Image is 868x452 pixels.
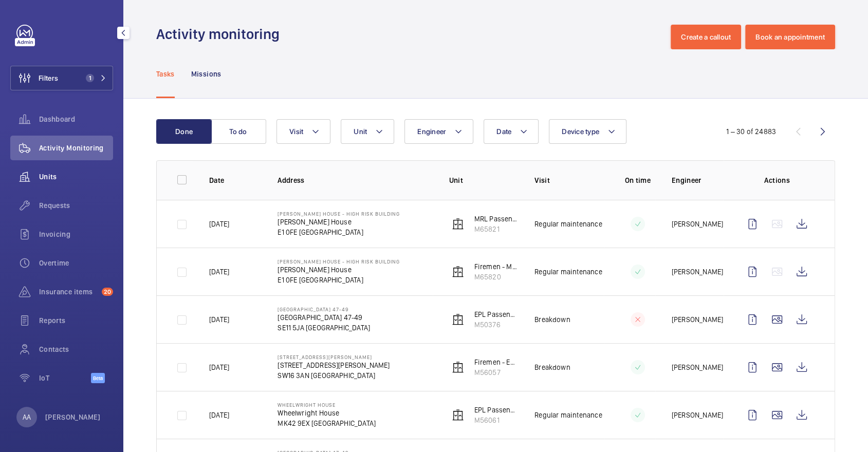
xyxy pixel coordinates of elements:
[39,172,113,182] span: Units
[39,258,113,268] span: Overtime
[278,217,400,227] p: [PERSON_NAME] House
[534,410,602,420] p: Regular maintenance
[452,313,464,326] img: elevator.svg
[39,373,91,383] span: IoT
[278,258,400,265] p: [PERSON_NAME] House - High Risk Building
[39,73,58,83] span: Filters
[534,362,570,372] p: Breakdown
[726,126,776,137] div: 1 – 30 of 24883
[549,119,626,144] button: Device type
[278,227,400,237] p: E1 0FE [GEOGRAPHIC_DATA]
[534,314,570,325] p: Breakdown
[278,354,390,360] p: [STREET_ADDRESS][PERSON_NAME]
[278,418,376,428] p: MK42 9EX [GEOGRAPHIC_DATA]
[672,175,724,185] p: Engineer
[156,25,286,44] h1: Activity monitoring
[417,127,446,136] span: Engineer
[278,211,400,217] p: [PERSON_NAME] House - High Risk Building
[740,175,814,185] p: Actions
[496,127,511,136] span: Date
[278,312,370,323] p: [GEOGRAPHIC_DATA] 47-49
[452,409,464,421] img: elevator.svg
[341,119,394,144] button: Unit
[672,314,723,325] p: [PERSON_NAME]
[39,114,113,124] span: Dashboard
[474,367,519,378] p: M56057
[91,373,105,383] span: Beta
[452,266,464,278] img: elevator.svg
[209,410,229,420] p: [DATE]
[474,319,519,330] p: M50376
[39,200,113,211] span: Requests
[672,410,723,420] p: [PERSON_NAME]
[39,143,113,153] span: Activity Monitoring
[534,175,604,185] p: Visit
[39,229,113,239] span: Invoicing
[474,272,519,282] p: M65820
[278,175,432,185] p: Address
[86,74,94,82] span: 1
[474,405,519,415] p: EPL Passenger block 25/33
[278,265,400,275] p: [PERSON_NAME] House
[10,66,113,90] button: Filters1
[620,175,655,185] p: On time
[474,214,519,224] p: MRL Passenger Lift No 1 left hand
[209,175,261,185] p: Date
[23,412,31,422] p: AA
[474,309,519,319] p: EPL Passenger Lift No 2
[102,288,113,296] span: 20
[156,119,212,144] button: Done
[278,323,370,333] p: SE11 5JA [GEOGRAPHIC_DATA]
[672,219,723,229] p: [PERSON_NAME]
[211,119,266,144] button: To do
[534,267,602,277] p: Regular maintenance
[278,408,376,418] p: Wheelwright House
[404,119,473,144] button: Engineer
[534,219,602,229] p: Regular maintenance
[278,370,390,381] p: SW16 3AN [GEOGRAPHIC_DATA]
[474,261,519,272] p: Firemen - MRL Passenger Lift No 2 right hand
[449,175,519,185] p: Unit
[39,344,113,354] span: Contacts
[354,127,367,136] span: Unit
[45,412,101,422] p: [PERSON_NAME]
[209,219,229,229] p: [DATE]
[474,415,519,425] p: M56061
[562,127,599,136] span: Device type
[672,362,723,372] p: [PERSON_NAME]
[474,357,519,367] p: Firemen - EPL Passenger Lift No 1
[278,306,370,312] p: [GEOGRAPHIC_DATA] 47-49
[191,69,221,79] p: Missions
[452,361,464,373] img: elevator.svg
[474,224,519,234] p: M65821
[209,362,229,372] p: [DATE]
[156,69,175,79] p: Tasks
[289,127,303,136] span: Visit
[278,360,390,370] p: [STREET_ADDRESS][PERSON_NAME]
[209,314,229,325] p: [DATE]
[671,25,741,49] button: Create a callout
[484,119,539,144] button: Date
[745,25,835,49] button: Book an appointment
[672,267,723,277] p: [PERSON_NAME]
[39,287,98,297] span: Insurance items
[276,119,330,144] button: Visit
[209,267,229,277] p: [DATE]
[278,402,376,408] p: Wheelwright House
[39,315,113,326] span: Reports
[452,218,464,230] img: elevator.svg
[278,275,400,285] p: E1 0FE [GEOGRAPHIC_DATA]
